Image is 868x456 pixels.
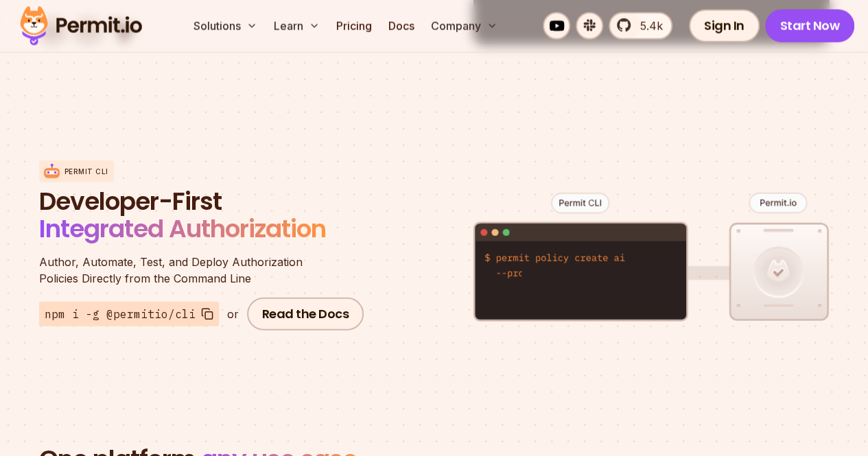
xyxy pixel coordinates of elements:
a: Docs [383,12,420,40]
button: Learn [268,12,325,40]
div: or [227,306,239,322]
a: Pricing [331,12,377,40]
a: Read the Docs [247,298,364,331]
span: 5.4k [632,18,663,34]
span: npm i -g @permitio/cli [45,306,196,322]
p: Permit CLI [64,167,108,177]
img: Permit logo [14,3,148,49]
a: 5.4k [609,12,672,40]
button: Company [425,12,503,40]
a: Start Now [765,10,855,43]
button: npm i -g @permitio/cli [39,302,219,326]
a: Sign In [689,10,760,43]
p: Policies Directly from the Command Line [39,254,368,287]
button: Solutions [188,12,263,40]
span: Developer-First [39,188,368,215]
span: Integrated Authorization [39,211,326,246]
span: Author, Automate, Test, and Deploy Authorization [39,254,368,270]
